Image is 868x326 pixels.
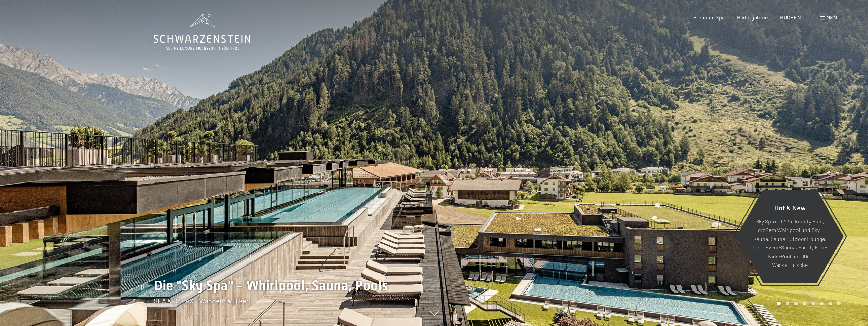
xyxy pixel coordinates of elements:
[828,302,832,305] div: Carousel Page 7
[826,14,841,21] span: Menü
[811,302,815,305] div: Carousel Page 5
[837,302,841,305] div: Carousel Page 8
[737,14,768,21] a: Bildergalerie
[775,302,841,305] div: Carousel Pagination
[786,302,789,305] div: Carousel Page 2
[753,217,827,269] p: Sky Spa mit 23m Infinity Pool, großem Whirlpool und Sky-Sauna, Sauna Outdoor Lounge, neue Event-S...
[794,302,798,305] div: Carousel Page 3
[736,189,844,283] a: Hot & New Sky Spa mit 23m Infinity Pool, großem Whirlpool und Sky-Sauna, Sauna Outdoor Lounge, ne...
[780,14,801,21] a: BUCHEN
[774,203,806,212] span: Hot & New
[803,302,806,305] div: Carousel Page 4
[693,14,725,21] a: Premium Spa
[820,302,824,305] div: Carousel Page 6
[777,302,781,305] div: Carousel Page 1 (Current Slide)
